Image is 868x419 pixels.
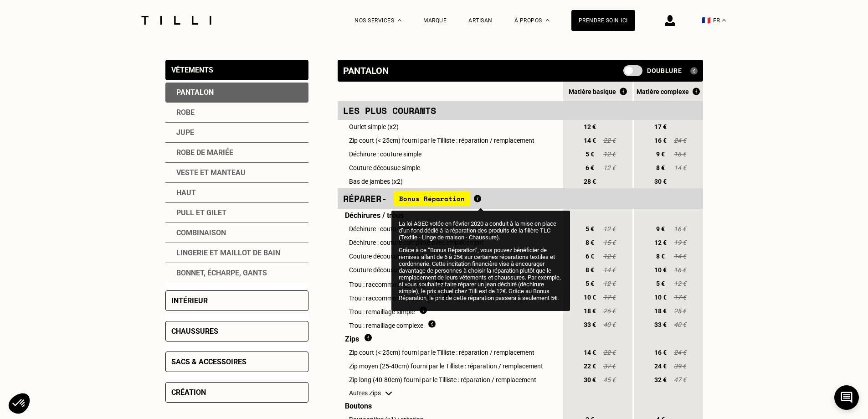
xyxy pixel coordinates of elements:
td: Déchirures / trous [338,209,562,222]
a: Marque [423,17,447,24]
img: Qu'est ce que le remaillage ? [428,320,436,328]
img: menu déroulant [722,19,726,21]
div: Vêtements [171,66,213,74]
td: Zip court (< 25cm) fourni par le Tilliste : réparation / remplacement [338,134,562,147]
img: Dois fournir du matériel ? [365,334,372,341]
div: Jupe [165,123,308,143]
span: 14 € [582,137,598,144]
span: 10 € [652,266,669,274]
span: 32 € [652,376,669,383]
td: Déchirure : couture simple [338,147,562,161]
span: 14 € [603,266,616,274]
span: 24 € [652,362,669,370]
a: Artisan [468,17,493,24]
td: Ourlet simple (x2) [338,120,562,134]
td: Couture décousue simple [338,249,562,263]
img: icône connexion [665,15,675,26]
span: 33 € [582,321,598,328]
span: 5 € [582,150,598,158]
span: 18 € [582,307,598,315]
img: Qu'est ce que le remaillage ? [420,306,427,314]
a: Prendre soin ici [571,10,635,31]
div: Réparer - [343,191,556,206]
span: 18 € [652,307,669,315]
div: Robe [165,103,308,123]
span: 22 € [603,137,616,144]
span: 🇫🇷 [702,16,711,25]
span: 12 € [652,239,669,246]
span: 12 € [673,280,687,287]
span: 25 € [603,307,616,315]
span: 25 € [673,307,687,315]
span: 17 € [603,294,616,301]
span: 12 € [603,280,616,287]
span: 14 € [582,349,598,356]
div: Lingerie et maillot de bain [165,243,308,263]
span: 47 € [673,376,687,383]
span: 5 € [582,225,598,233]
span: 37 € [603,362,616,370]
span: 6 € [582,253,598,260]
span: 12 € [603,225,616,233]
td: Trou : remaillage complexe [338,318,562,331]
td: Zips [338,331,562,346]
td: Boutons [338,399,562,413]
span: 8 € [582,266,598,274]
img: Qu'est ce que le Bonus Réparation ? [474,195,481,202]
td: Zip long (40-80cm) fourni par le Tilliste : réparation / remplacement [338,373,562,387]
span: 40 € [603,321,616,328]
span: 17 € [652,123,669,130]
span: 33 € [652,321,669,328]
span: 30 € [582,376,598,383]
div: Combinaison [165,223,308,243]
span: 19 € [673,239,687,246]
span: 12 € [603,164,616,171]
td: Zip moyen (25-40cm) fourni par le Tilliste : réparation / remplacement [338,359,562,373]
img: Logo du service de couturière Tilli [138,16,215,25]
td: Trou : remaillage simple [338,304,562,318]
td: Déchirure : couture simple [338,222,562,236]
span: 10 € [582,294,598,301]
div: Veste et manteau [165,163,308,183]
span: 15 € [603,239,616,246]
div: Pull et gilet [165,203,308,223]
span: 24 € [673,349,687,356]
span: 39 € [673,362,687,370]
div: Bonnet, écharpe, gants [165,263,308,283]
div: Haut [165,183,308,203]
span: 5 € [582,280,598,287]
span: 16 € [673,225,687,233]
td: Couture décousue complexe [338,263,562,277]
div: Création [171,388,206,397]
span: 14 € [673,253,687,260]
div: Matière basique [563,88,632,95]
span: 45 € [603,376,616,383]
span: 16 € [673,266,687,274]
span: 8 € [652,164,669,171]
div: Matière complexe [634,88,703,95]
span: 8 € [652,253,669,260]
td: Trou : raccommodage complexe [338,290,562,304]
span: 12 € [582,123,598,130]
span: 8 € [582,239,598,246]
span: 16 € [652,137,669,144]
span: Bonus Réparation [394,191,470,206]
span: 17 € [673,294,687,301]
span: 6 € [582,164,598,171]
span: 30 € [652,178,669,185]
td: Bas de jambes (x2) [338,175,562,188]
img: Qu'est ce que le raccommodage ? [435,279,442,287]
span: 14 € [673,164,687,171]
span: 5 € [652,280,669,287]
span: 16 € [673,150,687,158]
td: Les plus courants [338,101,562,120]
div: Robe de mariée [165,143,308,163]
img: chevron [385,392,392,395]
img: Qu'est ce que le raccommodage ? [444,293,451,300]
td: Couture décousue simple [338,161,562,175]
td: Autres Zips [338,387,562,399]
span: 10 € [652,294,669,301]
